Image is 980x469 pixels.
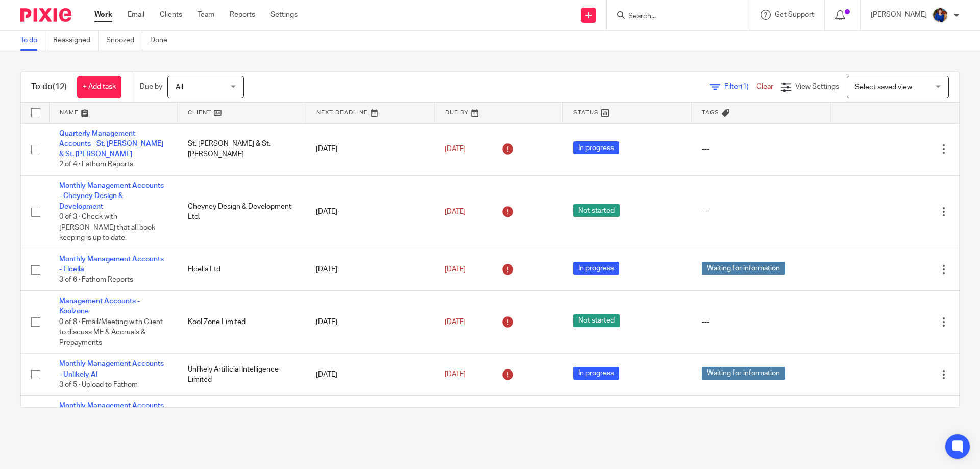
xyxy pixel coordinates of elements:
[53,31,99,51] a: Reassigned
[573,262,619,275] span: In progress
[306,396,434,458] td: [DATE]
[855,84,912,91] span: Select saved view
[59,318,163,347] span: 0 of 8 · Email/Meeting with Client to discuss ME & Accruals & Prepayments
[306,290,434,353] td: [DATE]
[20,8,71,22] img: Pixie
[445,266,466,273] span: [DATE]
[271,10,298,20] a: Settings
[59,298,140,315] a: Management Accounts - Koolzone
[59,213,155,241] span: 0 of 3 · Check with [PERSON_NAME] that all book keeping is up to date.
[702,367,785,380] span: Waiting for information
[178,249,306,290] td: Elcella Ltd
[306,354,434,396] td: [DATE]
[306,123,434,176] td: [DATE]
[59,277,133,284] span: 3 of 6 · Fathom Reports
[573,314,620,327] span: Not started
[31,82,67,92] h1: To do
[59,182,164,210] a: Monthly Management Accounts - Cheyney Design & Development
[59,256,164,273] a: Monthly Management Accounts - Elcella
[702,317,821,327] div: ---
[59,402,164,419] a: Monthly Management Accounts - Robok
[445,208,466,215] span: [DATE]
[178,176,306,249] td: Cheyney Design & Development Ltd.
[59,161,133,168] span: 2 of 4 · Fathom Reports
[59,360,164,378] a: Monthly Management Accounts - Unlikely AI
[932,7,948,23] img: Nicole.jpeg
[627,12,719,21] input: Search
[178,354,306,396] td: Unlikely Artificial Intelligence Limited
[306,176,434,249] td: [DATE]
[702,207,821,217] div: ---
[150,31,175,51] a: Done
[741,83,749,90] span: (1)
[445,318,466,326] span: [DATE]
[573,367,619,380] span: In progress
[702,262,785,275] span: Waiting for information
[77,76,121,98] a: + Add task
[756,83,773,90] a: Clear
[445,371,466,378] span: [DATE]
[445,145,466,153] span: [DATE]
[871,10,927,20] p: [PERSON_NAME]
[106,31,142,51] a: Snoozed
[59,130,163,158] a: Quarterly Management Accounts - St. [PERSON_NAME] & St. [PERSON_NAME]
[53,83,67,91] span: (12)
[178,396,306,458] td: RoboK Limited
[160,10,182,20] a: Clients
[230,10,255,20] a: Reports
[306,249,434,290] td: [DATE]
[573,204,620,217] span: Not started
[128,10,144,20] a: Email
[795,83,839,90] span: View Settings
[59,381,138,388] span: 3 of 5 · Upload to Fathom
[702,144,821,154] div: ---
[94,10,112,20] a: Work
[702,110,719,115] span: Tags
[178,123,306,176] td: St. [PERSON_NAME] & St. [PERSON_NAME]
[198,10,214,20] a: Team
[573,141,619,154] span: In progress
[724,83,756,90] span: Filter
[20,31,45,51] a: To do
[176,84,183,91] span: All
[178,290,306,353] td: Kool Zone Limited
[775,11,814,18] span: Get Support
[140,82,162,92] p: Due by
